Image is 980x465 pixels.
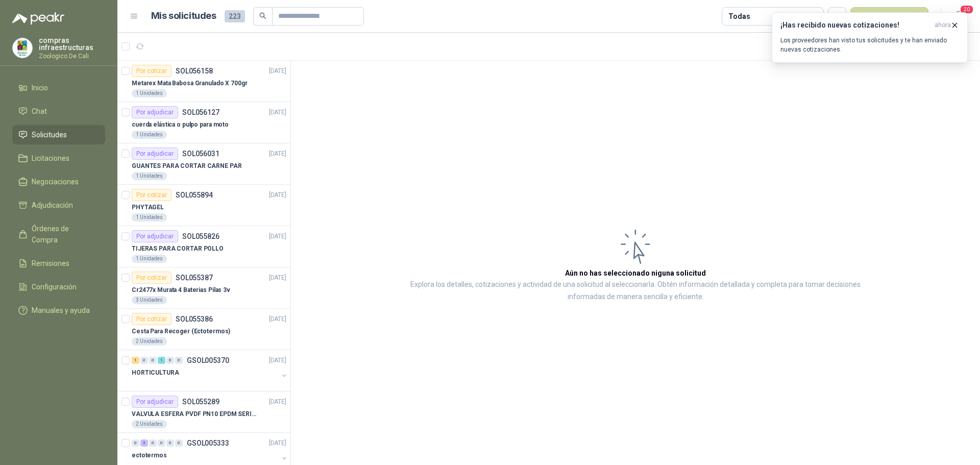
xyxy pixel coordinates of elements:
p: TIJERAS PARA CORTAR POLLO [132,244,224,254]
p: [DATE] [269,66,286,76]
a: Por adjudicarSOL055289[DATE] VALVULA ESFERA PVDF PN10 EPDM SERIE EX D 25MM CEPEX64926TREME2 Unidades [117,391,290,433]
div: 1 [158,357,165,364]
p: SOL055289 [182,398,219,405]
span: Inicio [32,82,48,93]
div: 1 [132,357,139,364]
div: Por cotizar [132,65,171,77]
div: 0 [158,439,165,447]
a: Licitaciones [12,149,105,168]
h3: Aún no has seleccionado niguna solicitud [565,267,706,279]
span: Configuración [32,281,77,292]
p: Metarex Mata Babosa Granulado X 700gr [132,79,248,88]
span: Remisiones [32,258,69,269]
p: SOL055826 [182,233,219,240]
p: compras infraestructuras [39,37,105,51]
p: HORTICULTURA [132,368,179,378]
div: Por cotizar [132,313,171,325]
span: Negociaciones [32,176,79,187]
p: [DATE] [269,356,286,365]
a: Órdenes de Compra [12,219,105,250]
a: Manuales y ayuda [12,301,105,320]
p: SOL056127 [182,109,219,116]
span: Adjudicación [32,200,73,211]
p: cuerda elástica o pulpo para moto [132,120,229,130]
p: SOL056158 [176,67,213,75]
a: Por cotizarSOL055894[DATE] PHYTAGEL1 Unidades [117,185,290,226]
div: 2 Unidades [132,420,167,428]
p: SOL055386 [176,315,213,323]
a: Adjudicación [12,195,105,215]
p: [DATE] [269,273,286,283]
p: [DATE] [269,232,286,241]
p: [DATE] [269,397,286,407]
p: SOL055387 [176,274,213,281]
div: Por adjudicar [132,396,178,408]
div: Por adjudicar [132,106,178,118]
a: 1 0 0 1 0 0 GSOL005370[DATE] HORTICULTURA [132,354,288,387]
div: 0 [140,357,148,364]
span: Solicitudes [32,129,67,140]
span: ahora [935,21,951,30]
p: GSOL005333 [187,439,229,447]
div: 0 [175,439,183,447]
span: Órdenes de Compra [32,223,95,246]
a: Por cotizarSOL055386[DATE] Cesta Para Recoger (Ectotermos)2 Unidades [117,309,290,350]
p: Cesta Para Recoger (Ectotermos) [132,327,230,336]
span: search [259,12,266,19]
a: Por cotizarSOL056158[DATE] Metarex Mata Babosa Granulado X 700gr1 Unidades [117,61,290,102]
div: 1 Unidades [132,89,167,97]
span: Manuales y ayuda [32,305,90,316]
h3: ¡Has recibido nuevas cotizaciones! [780,21,930,30]
p: PHYTAGEL [132,203,164,212]
span: 20 [960,5,974,14]
div: 0 [166,439,174,447]
div: 1 Unidades [132,213,167,222]
h1: Mis solicitudes [151,9,216,23]
p: [DATE] [269,108,286,117]
span: Chat [32,106,47,117]
div: Por cotizar [132,272,171,284]
img: Company Logo [13,38,32,58]
span: Licitaciones [32,153,69,164]
p: GUANTES PARA CORTAR CARNE PAR [132,161,242,171]
p: Explora los detalles, cotizaciones y actividad de una solicitud al seleccionarla. Obtén informaci... [393,279,878,303]
div: Por cotizar [132,189,171,201]
div: Todas [728,11,750,22]
p: [DATE] [269,314,286,324]
p: [DATE] [269,190,286,200]
a: Chat [12,102,105,121]
button: ¡Has recibido nuevas cotizaciones!ahora Los proveedores han visto tus solicitudes y te han enviad... [772,12,968,63]
div: 1 Unidades [132,172,167,180]
p: ectotermos [132,451,167,460]
div: 3 Unidades [132,296,167,304]
span: 223 [225,10,245,22]
p: [DATE] [269,149,286,159]
p: [DATE] [269,438,286,448]
div: 1 Unidades [132,131,167,139]
img: Logo peakr [12,12,64,25]
p: GSOL005370 [187,357,229,364]
a: Inicio [12,78,105,97]
p: VALVULA ESFERA PVDF PN10 EPDM SERIE EX D 25MM CEPEX64926TREME [132,409,259,419]
p: SOL056031 [182,150,219,157]
p: Cr2477x Murata 4 Baterias Pilas 3v [132,285,230,295]
div: 0 [166,357,174,364]
div: 0 [149,439,157,447]
p: Zoologico De Cali [39,53,105,59]
div: 0 [175,357,183,364]
a: Solicitudes [12,125,105,144]
div: 3 [140,439,148,447]
a: Por adjudicarSOL055826[DATE] TIJERAS PARA CORTAR POLLO1 Unidades [117,226,290,267]
div: 0 [149,357,157,364]
a: Por cotizarSOL055387[DATE] Cr2477x Murata 4 Baterias Pilas 3v3 Unidades [117,267,290,309]
div: Por adjudicar [132,230,178,242]
div: 1 Unidades [132,255,167,263]
a: Remisiones [12,254,105,273]
button: Nueva solicitud [850,7,928,26]
button: 20 [949,7,968,26]
div: 0 [132,439,139,447]
a: Configuración [12,277,105,297]
div: 2 Unidades [132,337,167,346]
a: Por adjudicarSOL056127[DATE] cuerda elástica o pulpo para moto1 Unidades [117,102,290,143]
p: SOL055894 [176,191,213,199]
